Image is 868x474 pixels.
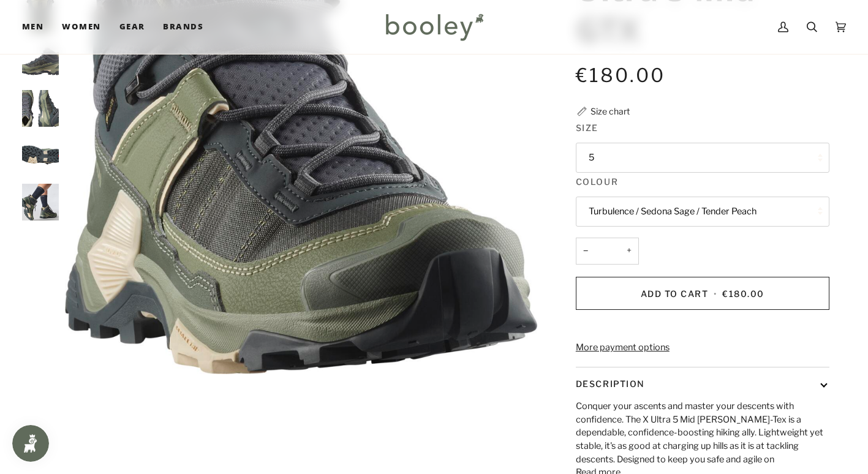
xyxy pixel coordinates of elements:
span: Brands [163,21,203,33]
p: Conquer your ascents and master your descents with confidence. The X Ultra 5 Mid [PERSON_NAME]-Te... [576,400,829,466]
button: Description [576,367,829,400]
img: Salomon Women's X Ultra 5 Mid GTX Turbulence / Sedona Sage / Tender Peach - Booley Galway [22,43,59,80]
button: Turbulence / Sedona Sage / Tender Peach [576,197,829,227]
button: − [576,238,595,265]
span: • [711,288,720,299]
img: Salomon Women's X Ultra 5 Mid GTX Turbulence / Sedona Sage / Tender Peach - Booley Galway [22,137,59,173]
span: Size [576,121,598,134]
span: €180.00 [576,64,666,87]
img: Salomon Women's X Ultra 5 Mid GTX Turbulence / Sedona Sage / Tender Peach - Booley Galway [22,90,59,127]
span: €180.00 [722,288,764,299]
img: Salomon Women's X Ultra 5 Mid GTX Turbulence / Sedona Sage / Tender Peach - Booley Galway [22,184,59,220]
button: + [619,238,639,265]
input: Quantity [576,238,639,265]
button: 5 [576,143,829,173]
iframe: Button to open loyalty program pop-up [12,425,49,462]
a: More payment options [576,341,829,355]
span: Add to Cart [641,288,709,299]
div: Size chart [591,105,630,118]
img: Booley [380,9,488,45]
span: Women [62,21,100,33]
span: Men [22,21,43,33]
button: Add to Cart • €180.00 [576,277,829,310]
span: Gear [119,21,145,33]
span: Colour [576,175,618,188]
